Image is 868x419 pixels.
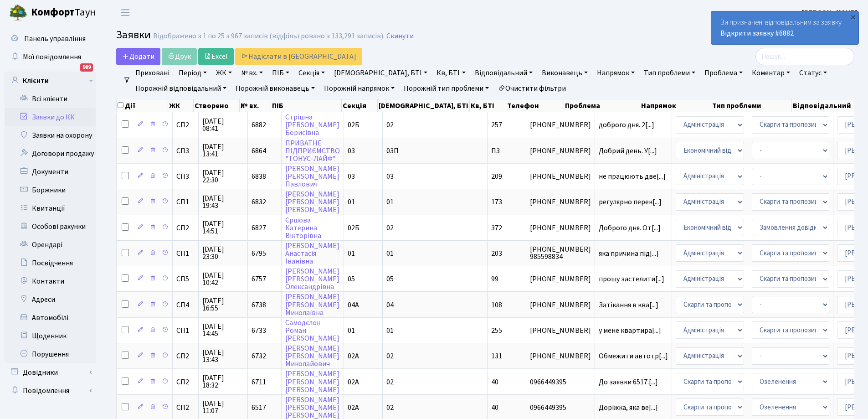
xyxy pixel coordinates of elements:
a: Особові рахунки [5,217,96,236]
span: СП5 [176,275,195,283]
a: Клієнти [5,72,96,90]
span: 6738 [252,300,266,310]
span: СП1 [176,250,195,257]
input: Пошук... [755,48,854,65]
th: Телефон [506,99,565,112]
a: Кв, БТІ [433,65,469,81]
th: Проблема [564,99,640,112]
span: 05 [386,274,394,284]
a: Порожній відповідальний [132,81,230,96]
span: 6517 [252,403,266,413]
th: Кв, БТІ [470,99,506,112]
a: Мої повідомлення989 [5,48,96,66]
a: Орендарі [5,236,96,254]
span: 257 [491,120,502,130]
a: Порожній виконавець [232,81,318,96]
span: 6827 [252,223,266,233]
span: Затікання в ква[...] [599,300,658,310]
span: [PHONE_NUMBER] [530,301,591,309]
span: [PHONE_NUMBER] [530,173,591,180]
span: 04 [386,300,394,310]
span: 01 [348,248,355,259]
span: [DATE] 10:42 [202,272,244,286]
a: Проблема [701,65,746,81]
a: Повідомлення [5,382,96,400]
span: не працюють две[...] [599,171,666,181]
a: Довідники [5,363,96,382]
span: Добрий день. У[...] [599,146,657,156]
a: Скинути [386,32,414,41]
a: Заявки до КК [5,108,96,126]
span: [PHONE_NUMBER] [530,275,591,283]
span: [PHONE_NUMBER] [530,198,591,206]
span: доброго дня. 2[...] [599,120,654,130]
a: [PERSON_NAME][PERSON_NAME]Олександрівна [285,266,339,292]
th: Дії [117,99,168,112]
a: Приховані [132,65,173,81]
a: Стрішна[PERSON_NAME]Борисівна [285,112,339,138]
span: 203 [491,248,502,259]
a: Панель управління [5,30,96,48]
span: [DATE] 18:32 [202,374,244,389]
span: 02 [386,351,394,361]
a: № вх. [237,65,267,81]
span: СП2 [176,224,195,232]
th: Секція [342,99,378,112]
a: Посвідчення [5,254,96,272]
a: Адреси [5,290,96,309]
span: СП1 [176,327,195,334]
span: 02А [348,377,359,387]
span: 173 [491,197,502,207]
b: [PERSON_NAME] [802,8,857,18]
span: СП2 [176,121,195,129]
a: Очистити фільтри [494,81,570,96]
a: Напрямок [593,65,638,81]
span: [DATE] 13:41 [202,143,244,158]
span: 02Б [348,120,360,130]
span: [PHONE_NUMBER] [530,224,591,232]
span: СП4 [176,301,195,309]
span: 6864 [252,146,266,156]
a: [PERSON_NAME]АнастасіяІванівна [285,241,339,266]
span: 131 [491,351,502,361]
a: Виконавець [538,65,591,81]
span: Таун [31,5,96,21]
span: яка причина під[...] [599,248,659,259]
span: Додати [122,52,154,62]
span: Заявки [116,27,151,43]
span: [DATE] 16:55 [202,297,244,312]
span: 6795 [252,248,266,259]
a: Боржники [5,181,96,199]
span: Обмежити автотр[...] [599,351,668,361]
th: № вх. [240,99,272,112]
span: 05 [348,274,355,284]
span: СП2 [176,378,195,386]
th: Створено [194,99,240,112]
span: СП3 [176,147,195,155]
div: Відображено з 1 по 25 з 967 записів (відфільтровано з 133,291 записів). [153,32,385,41]
span: [DATE] 08:41 [202,118,244,132]
a: [PERSON_NAME] [802,7,857,18]
a: Секція [295,65,329,81]
span: 02 [386,120,394,130]
span: 02 [386,377,394,387]
span: Доброго дня. От[...] [599,223,661,233]
a: [PERSON_NAME][PERSON_NAME]Павлович [285,164,339,189]
a: Порожній тип проблеми [400,81,493,96]
span: 372 [491,223,502,233]
div: Ви призначені відповідальним за заявку [711,11,858,44]
th: ЖК [168,99,194,112]
a: Квитанції [5,199,96,217]
a: ПІБ [268,65,293,81]
a: Коментар [748,65,794,81]
span: [DATE] 14:51 [202,220,244,235]
a: Порожній напрямок [320,81,398,96]
a: Контакти [5,272,96,290]
span: 02А [348,403,359,413]
span: 0966449395 [530,404,591,411]
span: 01 [348,326,355,336]
span: 6838 [252,171,266,181]
a: Порушення [5,345,96,363]
a: ЄршоваКатеринаВікторівна [285,215,321,241]
th: Тип проблеми [711,99,792,112]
